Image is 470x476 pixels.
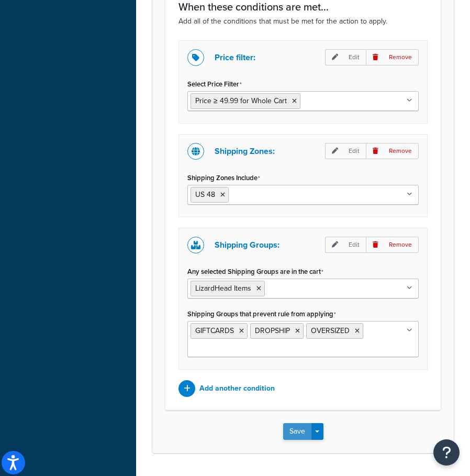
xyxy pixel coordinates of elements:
[199,381,275,396] p: Add another condition
[215,144,275,159] p: Shipping Zones:
[366,143,419,159] p: Remove
[255,325,290,336] span: DROPSHIP
[195,189,215,200] span: US 48
[311,325,350,336] span: OVERSIZED
[178,16,428,27] p: Add all of the conditions that must be met for the action to apply.
[215,50,255,65] p: Price filter:
[215,238,279,252] p: Shipping Groups:
[187,310,336,318] label: Shipping Groups that prevent rule from applying
[178,1,428,13] h3: When these conditions are met...
[187,80,242,88] label: Select Price Filter
[366,237,419,253] p: Remove
[325,237,366,253] p: Edit
[195,283,251,294] span: LizardHead Items
[195,325,234,336] span: GIFTCARDS
[187,268,323,276] label: Any selected Shipping Groups are in the cart
[366,49,419,65] p: Remove
[187,174,260,182] label: Shipping Zones Include
[433,439,460,466] button: Open Resource Center
[283,423,311,440] button: Save
[195,95,287,106] span: Price ≥ 49.99 for Whole Cart
[325,143,366,159] p: Edit
[325,49,366,65] p: Edit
